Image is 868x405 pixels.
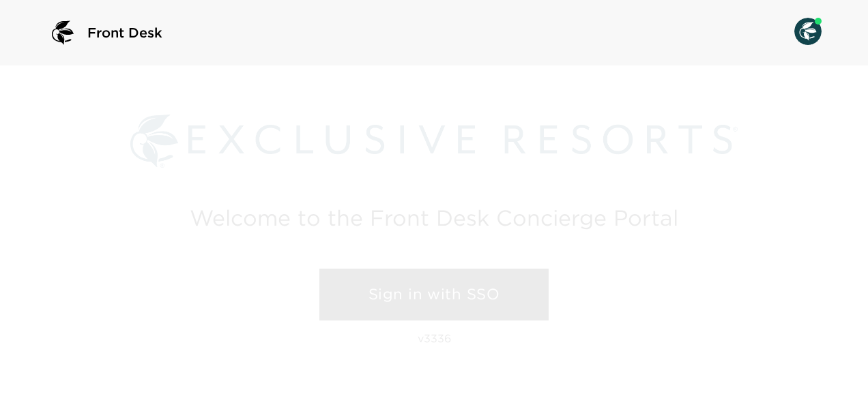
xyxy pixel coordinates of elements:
[190,207,678,228] h2: Welcome to the Front Desk Concierge Portal
[794,18,822,45] img: User
[418,331,451,345] p: v3336
[130,115,738,167] img: Exclusive Resorts logo
[319,269,549,320] a: Sign in with SSO
[46,16,79,49] img: logo
[87,23,162,42] span: Front Desk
